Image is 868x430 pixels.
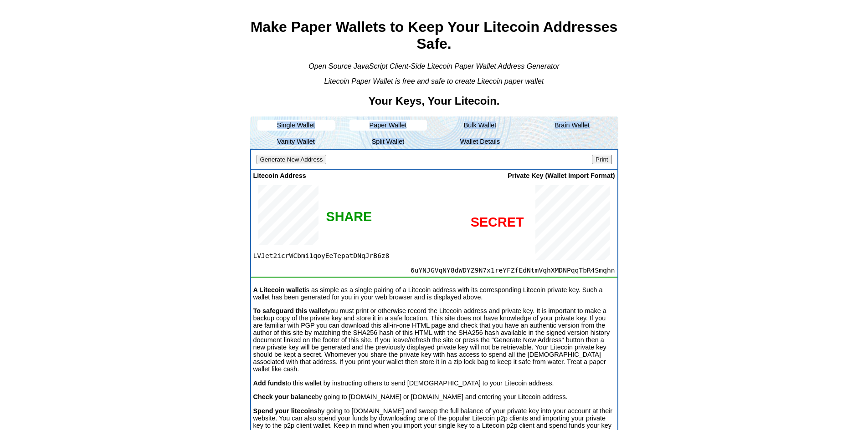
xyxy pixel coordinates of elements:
span: Private Key (Wallet Import Format) [508,172,615,179]
p: is as simple as a single pairing of a Litecoin address with its corresponding Litecoin private ke... [253,286,615,301]
div: SHARE [326,209,372,224]
li: Brain Wallet [526,117,618,133]
p: you must print or otherwise record the Litecoin address and private key. It is important to make ... [253,307,615,373]
h2: Your Keys, Your Litecoin. [250,95,618,107]
b: To safeguard this wallet [253,307,328,314]
div: SECRET [471,215,524,230]
p: by going to [DOMAIN_NAME] or [DOMAIN_NAME] and entering your Litecoin address. [253,393,615,400]
span: Litecoin Address [253,172,306,179]
input: Print [592,155,611,164]
li: Wallet Details [434,133,526,150]
li: Vanity Wallet [250,133,342,150]
b: Spend your litecoins [253,407,318,415]
li: Split Wallet [342,133,434,150]
li: Paper Wallet [349,120,427,131]
b: A Litecoin wallet [253,286,305,293]
div: Open Source JavaScript Client-Side Litecoin Paper Wallet Address Generator [250,62,618,71]
b: Add funds [253,379,286,387]
input: Generate New Address [257,155,327,164]
li: Single Wallet [257,120,335,131]
p: to this wallet by instructing others to send [DEMOGRAPHIC_DATA] to your Litecoin address. [253,379,615,387]
span: 6uYNJGVqNY8dWDYZ9N7x1reYFZfEdNtmVqhXMDNPqqTbR4Smqhn [362,266,615,274]
b: Check your balance [253,393,315,400]
div: Litecoin Paper Wallet is free and safe to create Litecoin paper wallet [250,77,618,86]
span: LVJet2icrWCbmi1qoyEeTepatDNqJrB6z8 [253,252,362,259]
li: Bulk Wallet [434,117,526,133]
h1: Make Paper Wallets to Keep Your Litecoin Addresses Safe. [250,19,618,52]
